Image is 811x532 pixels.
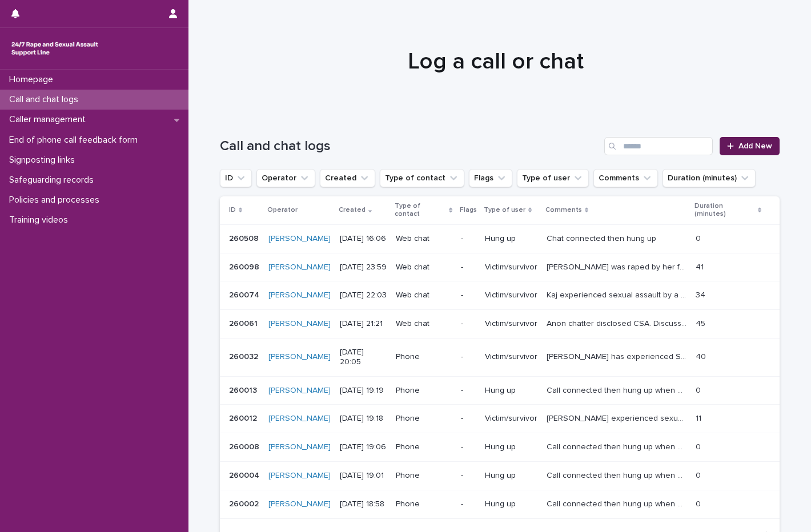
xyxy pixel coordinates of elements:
[340,414,387,424] p: [DATE] 19:18
[268,234,331,244] a: [PERSON_NAME]
[460,204,477,216] p: Flags
[229,288,262,300] p: 260074
[220,224,780,253] tr: 260508260508 [PERSON_NAME] [DATE] 16:06Web chat-Hung upChat connected then hung upChat connected ...
[229,440,262,452] p: 260008
[461,442,476,452] p: -
[547,469,689,481] p: Call connected then hung up when answered
[547,288,689,300] p: Kaj experienced sexual assault by a man she had consented to have sex with. We discussed consent ...
[696,440,703,452] p: 0
[663,169,756,187] button: Duration (minutes)
[5,94,87,105] p: Call and chat logs
[268,471,331,481] a: [PERSON_NAME]
[5,114,95,125] p: Caller management
[320,169,375,187] button: Created
[340,348,387,367] p: [DATE] 20:05
[340,442,387,452] p: [DATE] 19:06
[268,442,331,452] a: [PERSON_NAME]
[220,405,780,433] tr: 260012260012 [PERSON_NAME] [DATE] 19:18Phone-Victim/survivor[PERSON_NAME] experienced sexual assa...
[485,471,537,481] p: Hung up
[220,281,780,310] tr: 260074260074 [PERSON_NAME] [DATE] 22:03Web chat-Victim/survivorKaj experienced sexual assault by ...
[220,461,780,490] tr: 260004260004 [PERSON_NAME] [DATE] 19:01Phone-Hung upCall connected then hung up when answeredCall...
[340,234,387,244] p: [DATE] 16:06
[229,412,259,424] p: 260012
[485,499,537,509] p: Hung up
[547,260,689,272] p: Emma was raped by her friend's boyfriend. We discussed medical needs and her feelings. Emotional ...
[485,291,537,300] p: Victim/survivor
[220,138,600,155] h1: Call and chat logs
[5,135,147,146] p: End of phone call feedback form
[268,319,331,329] a: [PERSON_NAME]
[696,350,708,362] p: 40
[484,204,525,216] p: Type of user
[696,260,706,272] p: 41
[461,471,476,481] p: -
[268,386,331,396] a: [PERSON_NAME]
[395,200,446,221] p: Type of contact
[220,338,780,376] tr: 260032260032 [PERSON_NAME] [DATE] 20:05Phone-Victim/survivor[PERSON_NAME] has experienced SV but ...
[396,291,452,300] p: Web chat
[547,232,659,244] p: Chat connected then hung up
[485,442,537,452] p: Hung up
[461,499,476,509] p: -
[696,497,703,509] p: 0
[485,234,537,244] p: Hung up
[604,137,713,155] input: Search
[720,137,780,155] a: Add New
[696,384,703,396] p: 0
[461,386,476,396] p: -
[696,317,708,329] p: 45
[268,414,331,424] a: [PERSON_NAME]
[340,386,387,396] p: [DATE] 19:19
[268,291,331,300] a: [PERSON_NAME]
[593,169,658,187] button: Comments
[396,386,452,396] p: Phone
[547,412,689,424] p: Lindy experienced sexual assault 6 years ago and has since developed PTSD. We discussed feelings ...
[547,317,689,329] p: Anon chatter disclosed CSA. Discussed the emotional impact and impact on current behaviours. Chat...
[339,204,366,216] p: Created
[380,169,464,187] button: Type of contact
[547,384,689,396] p: Call connected then hung up when answered
[229,384,259,396] p: 260013
[461,319,476,329] p: -
[229,260,262,272] p: 260098
[396,352,452,362] p: Phone
[396,234,452,244] p: Web chat
[461,352,476,362] p: -
[694,200,755,221] p: Duration (minutes)
[696,288,708,300] p: 34
[738,142,772,150] span: Add New
[517,169,589,187] button: Type of user
[229,204,236,216] p: ID
[5,175,103,186] p: Safeguarding records
[220,310,780,338] tr: 260061260061 [PERSON_NAME] [DATE] 21:21Web chat-Victim/survivorAnon chatter disclosed CSA. Discus...
[220,169,252,187] button: ID
[340,291,387,300] p: [DATE] 22:03
[9,37,101,60] img: rhQMoQhaT3yELyF149Cw
[485,386,537,396] p: Hung up
[340,471,387,481] p: [DATE] 19:01
[545,204,582,216] p: Comments
[220,433,780,462] tr: 260008260008 [PERSON_NAME] [DATE] 19:06Phone-Hung upCall connected then hung up when answeredCall...
[396,414,452,424] p: Phone
[485,414,537,424] p: Victim/survivor
[268,499,331,509] a: [PERSON_NAME]
[461,263,476,272] p: -
[229,232,261,244] p: 260508
[267,204,298,216] p: Operator
[340,319,387,329] p: [DATE] 21:21
[216,48,776,75] h1: Log a call or chat
[485,263,537,272] p: Victim/survivor
[5,215,77,225] p: Training videos
[396,499,452,509] p: Phone
[396,319,452,329] p: Web chat
[5,155,84,166] p: Signposting links
[5,195,109,205] p: Policies and processes
[268,263,331,272] a: [PERSON_NAME]
[340,263,387,272] p: [DATE] 23:59
[229,469,262,481] p: 260004
[547,350,689,362] p: Alex has experienced SV but did not want to talk about it on this call. They talked about how two...
[229,350,260,362] p: 260032
[547,497,689,509] p: Call connected then hung up when answered
[461,414,476,424] p: -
